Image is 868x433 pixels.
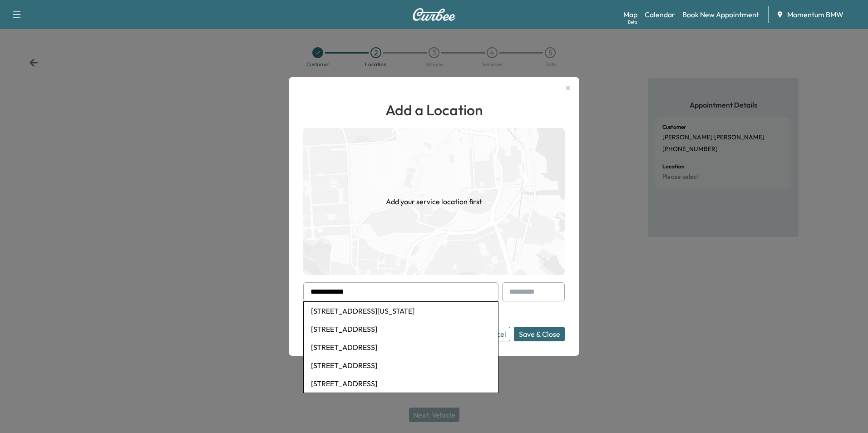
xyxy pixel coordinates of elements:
[304,320,498,338] li: [STREET_ADDRESS]
[645,9,675,20] a: Calendar
[304,338,498,356] li: [STREET_ADDRESS]
[623,9,637,20] a: MapBeta
[787,9,843,20] span: Momentum BMW
[304,356,498,374] li: [STREET_ADDRESS]
[304,302,498,320] li: [STREET_ADDRESS][US_STATE]
[682,9,759,20] a: Book New Appointment
[386,196,482,207] h1: Add your service location first
[304,374,498,393] li: [STREET_ADDRESS]
[303,99,565,121] h1: Add a Location
[628,19,637,25] div: Beta
[303,128,565,275] img: empty-map-CL6vilOE.png
[412,8,456,21] img: Curbee Logo
[514,327,565,341] button: Save & Close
